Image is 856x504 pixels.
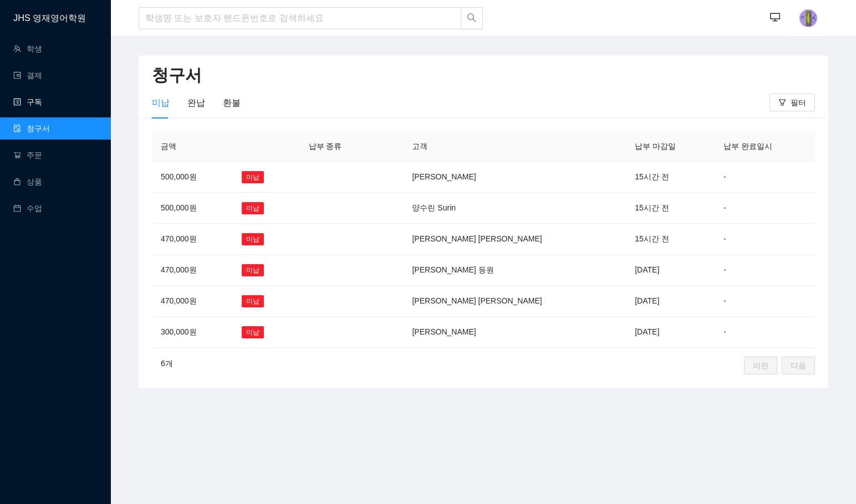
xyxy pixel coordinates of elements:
div: 6 개 [152,357,173,369]
button: search [461,7,483,29]
td: [DATE] [626,255,715,286]
span: 미납 [242,264,264,276]
img: photo.jpg [799,9,817,27]
button: 다음 [782,357,815,374]
a: shopping상품 [13,177,42,186]
button: filter필터 [770,94,815,111]
td: 500,000원 [152,193,233,224]
div: 환불 [223,96,241,110]
td: 15시간 전 [626,193,715,224]
td: - [715,193,815,224]
span: 미납 [242,171,264,183]
span: 미납 [242,233,264,245]
a: file-done청구서 [13,124,50,133]
td: 15시간 전 [626,224,715,255]
td: [PERSON_NAME] [PERSON_NAME] [403,224,626,255]
span: 미납 [242,326,264,338]
td: - [715,224,815,255]
td: [PERSON_NAME] [403,162,626,193]
td: [DATE] [626,317,715,348]
h2: 청구서 [152,64,815,87]
a: profile구독 [13,97,42,106]
div: 미납 [152,96,170,110]
span: search [467,13,477,24]
button: 이전 [744,357,777,374]
th: 금액 [152,131,233,162]
td: 양수린 Surin [403,193,626,224]
a: wallet결제 [13,71,42,80]
a: calendar수업 [13,204,42,213]
div: 완납 [187,96,205,110]
a: team학생 [13,44,42,53]
td: [DATE] [626,286,715,317]
td: 15시간 전 [626,162,715,193]
td: [PERSON_NAME] [403,317,626,348]
td: - [715,317,815,348]
span: 미납 [242,202,264,214]
th: 납부 완료일시 [715,131,815,162]
td: - [715,286,815,317]
a: shopping-cart주문 [13,151,42,160]
td: 300,000원 [152,317,233,348]
td: 500,000원 [152,162,233,193]
td: 470,000원 [152,286,233,317]
td: - [715,162,815,193]
input: 학생명 또는 보호자 핸드폰번호로 검색하세요 [139,7,461,29]
span: 필터 [791,96,806,109]
th: 고객 [403,131,626,162]
td: [PERSON_NAME] 등원 [403,255,626,286]
span: desktop [770,12,780,24]
th: 납부 마감일 [626,131,715,162]
span: 미납 [242,295,264,307]
td: - [715,255,815,286]
td: 470,000원 [152,255,233,286]
td: [PERSON_NAME] [PERSON_NAME] [403,286,626,317]
td: 470,000원 [152,224,233,255]
th: 납부 종류 [300,131,377,162]
span: filter [778,99,786,107]
button: desktop [764,7,786,29]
